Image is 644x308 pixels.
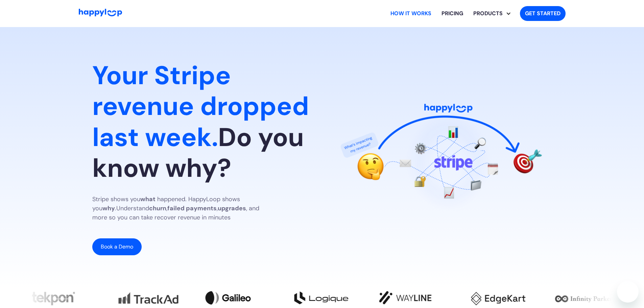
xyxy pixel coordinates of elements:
strong: what [140,195,156,203]
img: HappyLoop Logo [79,9,122,17]
a: Learn how HappyLoop works [385,3,436,24]
h1: Do you know why? [92,60,311,184]
div: PRODUCTS [468,9,508,18]
strong: churn [149,204,166,212]
iframe: Button to launch messaging window [617,281,639,303]
strong: upgrades [218,204,246,212]
strong: failed payments [167,204,217,212]
em: . [115,204,116,212]
a: Book a Demo [92,238,142,255]
strong: why [102,204,115,212]
a: Go to Home Page [79,9,122,18]
div: Explore HappyLoop use cases [468,3,515,24]
div: PRODUCTS [473,3,515,24]
span: Your Stripe revenue dropped last week. [92,58,309,154]
p: Stripe shows you happened. HappyLoop shows you Understand , , , and more so you can take recover ... [92,195,275,222]
a: View HappyLoop pricing plans [436,3,468,24]
a: Get started with HappyLoop [520,6,566,21]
